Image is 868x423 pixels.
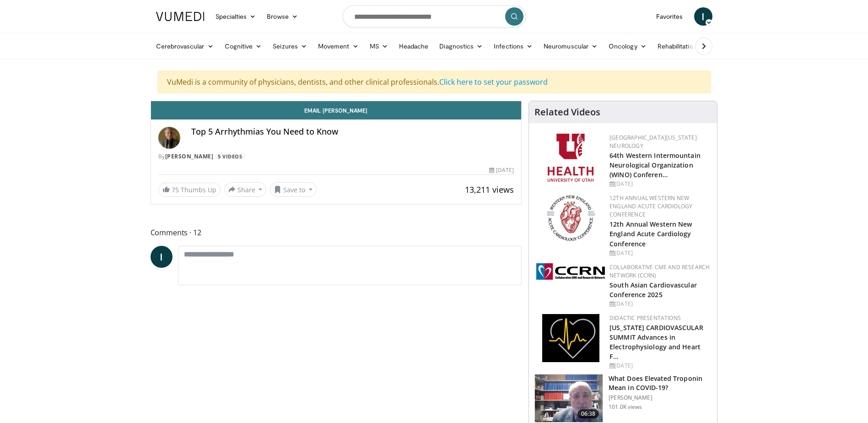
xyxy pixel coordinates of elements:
div: [DATE] [609,362,710,370]
a: 06:38 What Does Elevated Troponin Mean in COVID-19? [PERSON_NAME] 101.0K views [534,374,712,423]
button: Save to [270,182,317,197]
div: [DATE] [489,166,514,174]
span: 75 [172,185,179,194]
a: Infections [488,37,538,55]
a: Specialties [210,7,262,26]
button: Share [224,182,267,197]
img: 0954f259-7907-4053-a817-32a96463ecc8.png.150x105_q85_autocrop_double_scale_upscale_version-0.2.png [545,194,596,242]
a: Cerebrovascular [151,37,219,55]
a: Oncology [603,37,652,55]
a: [PERSON_NAME] [165,152,214,160]
p: [PERSON_NAME] [609,394,712,401]
a: Favorites [651,7,689,26]
a: Headache [394,37,434,55]
img: a04ee3ba-8487-4636-b0fb-5e8d268f3737.png.150x105_q85_autocrop_double_scale_upscale_version-0.2.png [536,263,605,280]
span: Comments 12 [151,227,522,239]
a: 12th Annual Western New England Acute Cardiology Conference [609,194,692,218]
a: Cognitive [219,37,268,55]
a: I [694,7,712,26]
h4: Top 5 Arrhythmias You Need to Know [191,127,514,137]
div: VuMedi is a community of physicians, dentists, and other clinical professionals. [157,70,711,93]
a: 12th Annual Western New England Acute Cardiology Conference [609,220,692,248]
img: 98daf78a-1d22-4ebe-927e-10afe95ffd94.150x105_q85_crop-smart_upscale.jpg [535,374,603,422]
img: 1860aa7a-ba06-47e3-81a4-3dc728c2b4cf.png.150x105_q85_autocrop_double_scale_upscale_version-0.2.png [542,314,599,362]
h4: Related Videos [534,107,600,118]
a: South Asian Cardiovascular Conference 2025 [609,281,697,299]
div: By [158,152,514,161]
div: Didactic Presentations [609,314,710,322]
a: Rehabilitation [652,37,702,55]
a: Diagnostics [434,37,488,55]
img: VuMedi Logo [156,12,205,21]
div: [DATE] [609,180,710,188]
a: 5 Videos [215,152,245,160]
a: Email [PERSON_NAME] [151,101,522,119]
div: [DATE] [609,249,710,257]
a: MS [364,37,394,55]
span: 13,211 views [465,184,514,195]
p: 101.0K views [609,403,642,411]
a: 75 Thumbs Up [158,183,221,197]
h3: What Does Elevated Troponin Mean in COVID-19? [609,374,712,392]
a: Seizures [267,37,313,55]
img: Avatar [158,127,180,149]
div: [DATE] [609,300,710,308]
span: 06:38 [577,409,599,418]
input: Search topics, interventions [343,5,526,27]
img: f6362829-b0a3-407d-a044-59546adfd345.png.150x105_q85_autocrop_double_scale_upscale_version-0.2.png [548,134,593,182]
a: Collaborative CME and Research Network (CCRN) [609,263,710,279]
a: 64th Western Intermountain Neurological Organization (WINO) Conferen… [609,151,701,179]
a: Browse [261,7,303,26]
a: Neuromuscular [538,37,603,55]
a: [GEOGRAPHIC_DATA][US_STATE] Neurology [609,134,697,150]
a: Click here to set your password [439,77,548,87]
a: [US_STATE] CARDIOVASCULAR SUMMIT Advances in Electrophysiology and Heart F… [609,323,703,361]
a: I [151,246,173,268]
a: Movement [313,37,364,55]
